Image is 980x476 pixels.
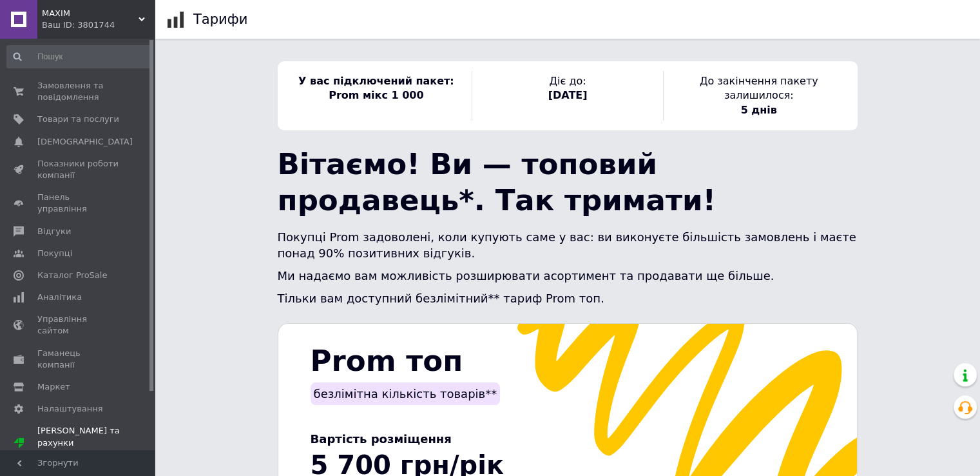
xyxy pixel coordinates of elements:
span: Налаштування [37,403,103,415]
span: MAXIM [42,8,139,19]
span: Маркет [37,381,70,393]
span: До закінчення пакету залишилося: [700,75,818,101]
span: Prom мікс 1 000 [329,89,423,101]
span: Показники роботи компанії [37,158,119,181]
span: Ми надаємо вам можливість розширювати асортимент та продавати ще більше. [278,269,774,283]
span: Управління сайтом [37,313,119,337]
span: безлімітна кількість товарів** [314,387,497,401]
div: Діє до: [472,71,663,121]
span: Аналітика [37,292,82,303]
span: Каталог ProSale [37,270,107,281]
span: Гаманець компанії [37,348,119,371]
div: Prom мікс 1 000 [37,449,155,461]
span: Вітаємо! Ви — топовий продавець*. Так тримати! [278,147,716,217]
span: [DATE] [548,89,588,101]
div: Ваш ID: 3801744 [42,19,155,31]
span: Покупці Prom задоволені, коли купують саме у вас: ви виконуєте більшість замовлень і маєте понад ... [278,230,856,260]
span: 5 днів [740,104,776,116]
span: Вартість розміщення [311,432,452,446]
span: Тільки вам доступний безлімітний** тариф Prom топ. [278,292,604,305]
span: У вас підключений пакет: [298,75,454,87]
span: Prom топ [311,344,463,378]
span: [DEMOGRAPHIC_DATA] [37,136,133,148]
span: Товари та послуги [37,114,119,125]
span: Замовлення та повідомлення [37,80,119,103]
span: Покупці [37,248,72,259]
span: Панель управління [37,192,119,215]
input: Пошук [6,45,152,68]
h1: Тарифи [193,12,247,27]
span: Відгуки [37,226,71,237]
span: [PERSON_NAME] та рахунки [37,425,155,461]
